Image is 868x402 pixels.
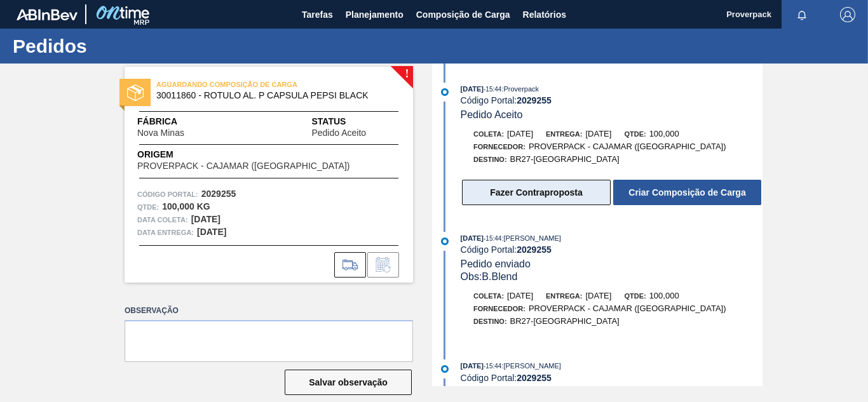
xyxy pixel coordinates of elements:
[484,86,501,93] span: - 15:44
[461,271,518,282] span: Obs: B.Blend
[137,161,350,171] span: PROVERPACK - CAJAMAR ([GEOGRAPHIC_DATA])
[649,129,679,138] span: 100,000
[461,258,531,269] span: Pedido enviado
[473,130,504,138] span: Coleta:
[461,362,484,370] span: [DATE]
[441,365,449,373] img: atual
[461,234,484,242] span: [DATE]
[17,9,78,20] img: TNhmsLtSVTkK8tSr43FrP2fwEKptu5GPRR3wAAAABJRU5ErkJggg==
[507,129,533,138] span: [DATE]
[441,238,449,245] img: atual
[311,115,400,128] span: Status
[782,6,822,23] button: Notificações
[510,316,620,326] span: BR27-[GEOGRAPHIC_DATA]
[585,129,611,138] span: [DATE]
[137,213,188,226] span: Data coleta:
[137,148,386,161] span: Origem
[137,201,159,213] span: Qtde :
[473,318,507,325] span: Destino:
[461,245,763,255] div: Código Portal:
[507,291,533,300] span: [DATE]
[461,95,763,105] div: Código Portal:
[624,130,646,138] span: Qtde:
[367,252,399,278] div: Informar alteração no pedido
[484,235,501,242] span: - 15:44
[201,189,236,199] strong: 2029255
[649,291,679,300] span: 100,000
[285,370,412,395] button: Salvar observação
[473,292,504,300] span: Coleta:
[510,154,620,164] span: BR27-[GEOGRAPHIC_DATA]
[137,226,194,239] span: Data entrega:
[473,156,507,163] span: Destino:
[517,373,552,383] strong: 2029255
[461,85,484,93] span: [DATE]
[529,304,726,313] span: PROVERPACK - CAJAMAR ([GEOGRAPHIC_DATA])
[462,180,611,205] button: Fazer Contraproposta
[302,7,333,22] span: Tarefas
[585,291,611,300] span: [DATE]
[517,95,552,105] strong: 2029255
[546,292,582,300] span: Entrega:
[13,39,238,53] h1: Pedidos
[156,78,334,91] span: AGUARDANDO COMPOSIÇÃO DE CARGA
[461,109,523,120] span: Pedido Aceito
[334,252,366,278] div: Ir para Composição de Carga
[473,305,526,312] span: Fornecedor:
[546,130,582,138] span: Entrega:
[613,180,761,205] button: Criar Composição de Carga
[137,115,224,128] span: Fábrica
[127,84,144,101] img: status
[840,7,855,22] img: Logout
[191,214,220,224] strong: [DATE]
[501,362,561,370] span: : [PERSON_NAME]
[501,234,561,242] span: : [PERSON_NAME]
[311,128,366,138] span: Pedido Aceito
[529,142,726,151] span: PROVERPACK - CAJAMAR ([GEOGRAPHIC_DATA])
[197,227,226,237] strong: [DATE]
[501,85,539,93] span: : Proverpack
[137,188,198,201] span: Código Portal:
[484,363,501,370] span: - 15:44
[473,143,526,151] span: Fornecedor:
[461,373,763,383] div: Código Portal:
[517,245,552,255] strong: 2029255
[162,201,210,211] strong: 100,000 KG
[624,292,646,300] span: Qtde:
[523,7,566,22] span: Relatórios
[137,128,184,138] span: Nova Minas
[441,88,449,96] img: atual
[416,7,510,22] span: Composição de Carga
[156,91,387,100] span: 30011860 - ROTULO AL. P CAPSULA PEPSI BLACK
[125,302,413,320] label: Observação
[346,7,403,22] span: Planejamento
